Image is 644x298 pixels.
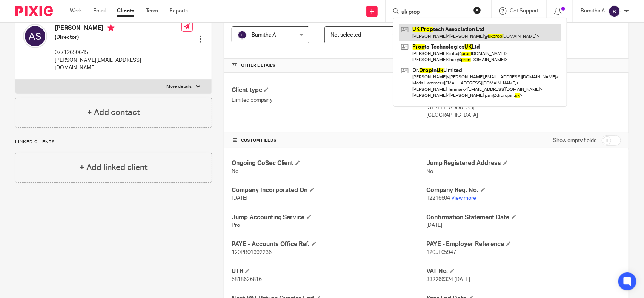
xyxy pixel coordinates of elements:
img: Pixie [15,6,53,16]
span: No [232,169,238,174]
p: 07712650645 [55,49,181,57]
h5: (Director) [55,34,181,41]
h4: + Add contact [87,107,140,118]
span: No [426,169,433,174]
p: Bumitha A [581,7,605,15]
span: Other details [241,63,275,69]
p: [PERSON_NAME][EMAIL_ADDRESS][DOMAIN_NAME] [55,57,181,72]
h4: PAYE - Accounts Office Ref. [232,240,426,248]
span: Assistant Accountant [232,17,293,23]
a: Work [70,7,82,15]
p: [STREET_ADDRESS] [426,104,621,112]
span: 332266324 [DATE] [426,277,470,282]
p: Linked clients [15,139,212,145]
span: Sales Person [324,17,362,23]
span: Get Support [510,8,539,14]
h4: Company Incorporated On [232,186,426,194]
a: Team [146,7,158,15]
a: View more [452,196,476,201]
a: Reports [169,7,188,15]
a: Email [93,7,106,15]
img: svg%3E [609,5,621,17]
p: [GEOGRAPHIC_DATA] [426,112,621,119]
h4: Client type [232,86,426,94]
span: Pro [232,223,240,228]
button: Clear [473,6,481,14]
h4: + Add linked client [80,162,148,173]
span: 5818626816 [232,277,262,282]
h4: Confirmation Statement Date [426,214,621,222]
h4: VAT No. [426,267,621,275]
h4: Jump Accounting Service [232,214,426,222]
span: 120PB01992236 [232,250,272,255]
i: Primary [107,24,115,32]
span: 120JE05947 [426,250,456,255]
h4: [PERSON_NAME] [55,24,181,34]
h4: Company Reg. No. [426,186,621,194]
a: Clients [117,7,134,15]
span: Not selected [330,32,361,38]
p: More details [167,84,192,90]
label: Show empty fields [553,137,596,144]
img: svg%3E [238,31,247,40]
h4: UTR [232,267,426,275]
span: Bumitha A [252,32,276,38]
h4: Ongoing CoSec Client [232,159,426,167]
p: Limited company [232,96,426,104]
span: 12216604 [426,196,450,201]
h4: Jump Registered Address [426,159,621,167]
input: Search [401,9,469,16]
span: [DATE] [426,223,442,228]
h4: PAYE - Employer Reference [426,240,621,248]
h4: CUSTOM FIELDS [232,138,426,144]
span: [DATE] [232,196,247,201]
img: svg%3E [23,24,47,48]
